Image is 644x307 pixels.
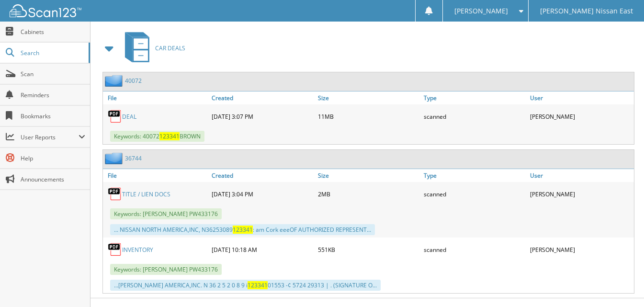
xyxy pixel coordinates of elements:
div: 2MB [316,184,422,204]
span: Keywords: 40072 BROWN [110,131,204,142]
div: ... NISSAN NORTH AMERICA,INC, N36253089 : am Cork eeeOF AUTHORIZED REPRESENT... [110,224,375,235]
a: Created [209,91,316,104]
a: CAR DEALS [119,29,185,67]
span: User Reports [21,133,79,141]
a: TITLE / LIEN DOCS [122,190,170,198]
div: scanned [421,240,528,259]
a: Size [316,169,422,182]
span: [PERSON_NAME] [454,8,508,14]
a: User [528,91,634,104]
a: 40072 [125,77,142,85]
img: folder2.png [105,152,125,164]
span: Search [21,49,84,57]
span: 123341 [159,132,180,140]
iframe: Chat Widget [596,261,644,307]
div: [PERSON_NAME] [528,184,634,204]
a: File [103,169,209,182]
img: folder2.png [105,75,125,87]
img: PDF.png [108,187,122,201]
span: Reminders [21,91,85,99]
img: scan123-logo-white.svg [10,4,81,17]
div: [DATE] 3:07 PM [209,107,316,126]
a: Type [421,91,528,104]
div: [PERSON_NAME] [528,240,634,259]
span: 123341 [233,226,253,234]
span: CAR DEALS [155,44,185,52]
div: scanned [421,184,528,204]
span: [PERSON_NAME] Nissan East [540,8,633,14]
a: INVENTORY [122,246,153,254]
span: Scan [21,70,85,78]
a: Created [209,169,316,182]
a: DEAL [122,113,136,121]
span: Bookmarks [21,112,85,120]
img: PDF.png [108,109,122,124]
div: 551KB [316,240,422,259]
div: [DATE] 10:18 AM [209,240,316,259]
span: Keywords: [PERSON_NAME] PW433176 [110,208,222,219]
span: Keywords: [PERSON_NAME] PW433176 [110,264,222,275]
div: scanned [421,107,528,126]
span: Cabinets [21,28,85,36]
a: File [103,91,209,104]
a: User [528,169,634,182]
a: 36744 [125,154,142,162]
span: Help [21,154,85,162]
a: Type [421,169,528,182]
span: Announcements [21,175,85,183]
div: ...[PERSON_NAME] AMERICA,INC. N 36 2 5 2 0 8 9 i 01553 -¢ 5724 29313 | . (SIGNATURE O... [110,280,381,291]
span: 123341 [248,281,268,289]
div: [PERSON_NAME] [528,107,634,126]
img: PDF.png [108,242,122,257]
div: 11MB [316,107,422,126]
a: Size [316,91,422,104]
div: [DATE] 3:04 PM [209,184,316,204]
